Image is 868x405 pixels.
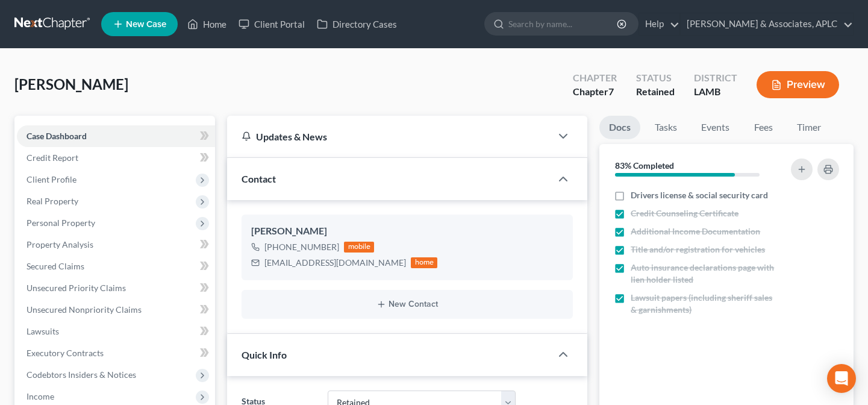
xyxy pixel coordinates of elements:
[17,321,215,342] a: Lawsuits
[27,326,59,336] span: Lawsuits
[17,299,215,321] a: Unsecured Nonpriority Claims
[27,239,93,250] span: Property Analysis
[17,256,215,277] a: Secured Claims
[787,116,831,139] a: Timer
[126,20,166,29] span: New Case
[692,116,739,139] a: Events
[631,262,779,286] span: Auto insurance declarations page with lien holder listed
[14,75,128,93] span: [PERSON_NAME]
[242,130,537,143] div: Updates & News
[636,71,675,85] div: Status
[608,86,614,97] span: 7
[251,224,563,239] div: [PERSON_NAME]
[17,125,215,147] a: Case Dashboard
[631,292,779,316] span: Lawsuit papers (including sheriff sales & garnishments)
[233,13,311,35] a: Client Portal
[17,147,215,169] a: Credit Report
[264,241,339,253] div: [PHONE_NUMBER]
[344,242,374,253] div: mobile
[631,207,738,219] span: Credit Counseling Certificate
[694,85,737,99] div: LAMB
[27,174,76,184] span: Client Profile
[631,189,768,201] span: Drivers license & social security card
[827,364,856,393] div: Open Intercom Messenger
[573,85,617,99] div: Chapter
[311,13,403,35] a: Directory Cases
[27,261,84,271] span: Secured Claims
[17,342,215,364] a: Executory Contracts
[27,348,104,358] span: Executory Contracts
[17,277,215,299] a: Unsecured Priority Claims
[508,13,619,35] input: Search by name...
[27,369,136,380] span: Codebtors Insiders & Notices
[27,152,78,163] span: Credit Report
[631,225,760,237] span: Additional Income Documentation
[17,234,215,256] a: Property Analysis
[681,13,853,35] a: [PERSON_NAME] & Associates, APLC
[242,173,276,184] span: Contact
[251,300,563,309] button: New Contact
[573,71,617,85] div: Chapter
[645,116,687,139] a: Tasks
[27,196,78,206] span: Real Property
[639,13,679,35] a: Help
[27,391,54,401] span: Income
[744,116,782,139] a: Fees
[27,304,142,315] span: Unsecured Nonpriority Claims
[599,116,640,139] a: Docs
[615,160,674,171] strong: 83% Completed
[631,243,765,256] span: Title and/or registration for vehicles
[242,349,287,360] span: Quick Info
[757,71,839,98] button: Preview
[694,71,737,85] div: District
[27,283,126,293] span: Unsecured Priority Claims
[264,257,406,269] div: [EMAIL_ADDRESS][DOMAIN_NAME]
[636,85,675,99] div: Retained
[411,257,437,268] div: home
[27,131,87,141] span: Case Dashboard
[27,218,95,228] span: Personal Property
[181,13,233,35] a: Home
